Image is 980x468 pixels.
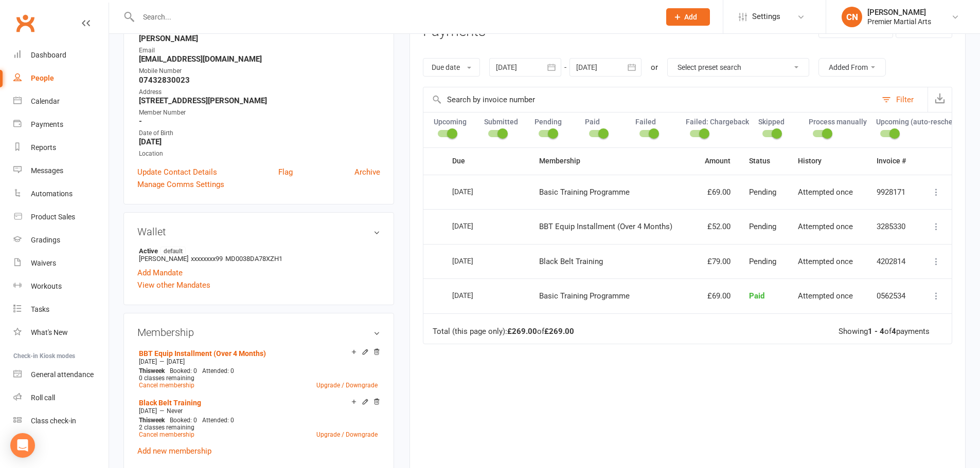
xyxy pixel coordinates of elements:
[137,446,211,456] a: Add new membership
[202,367,234,375] span: Attended: 0
[278,166,293,178] a: Flag
[31,51,66,59] div: Dashboard
[740,148,789,174] th: Status
[651,61,658,73] div: or
[443,148,530,174] th: Due
[13,136,109,159] a: Reports
[13,67,109,90] a: People
[13,205,109,229] a: Product Sales
[749,188,776,197] span: Pending
[877,87,928,112] button: Filter
[139,149,380,159] div: Location
[842,7,862,27] div: CN
[170,417,197,424] span: Booked: 0
[423,58,480,77] button: Due date
[136,358,380,366] div: —
[139,137,380,146] strong: [DATE]
[423,24,486,40] h3: Payments
[139,382,194,389] a: Cancel membership
[31,120,63,128] div: Payments
[867,148,919,174] th: Invoice #
[139,128,380,138] div: Date of Birth
[798,222,853,231] span: Attempted once
[31,213,75,221] div: Product Sales
[139,54,380,64] strong: [EMAIL_ADDRESS][DOMAIN_NAME]
[137,267,183,279] a: Add Mandate
[136,367,167,375] div: week
[452,253,500,269] div: [DATE]
[316,431,378,438] a: Upgrade / Downgrade
[13,409,109,433] a: Class kiosk mode
[876,118,970,126] label: Upcoming (auto-reschedule)
[31,394,55,402] div: Roll call
[818,58,886,77] button: Added From
[867,209,919,244] td: 3285330
[752,5,780,28] span: Settings
[139,96,380,105] strong: [STREET_ADDRESS][PERSON_NAME]
[354,166,380,178] a: Archive
[202,417,234,424] span: Attended: 0
[136,407,380,415] div: —
[867,175,919,210] td: 9928171
[433,327,574,336] div: Total (this page only): of
[139,431,194,438] a: Cancel membership
[534,118,576,126] label: Pending
[789,148,867,174] th: History
[13,298,109,321] a: Tasks
[635,118,676,126] label: Failed
[749,222,776,231] span: Pending
[139,247,375,255] strong: Active
[13,386,109,409] a: Roll call
[161,247,186,255] span: default
[868,327,884,336] strong: 1 - 4
[139,358,157,365] span: [DATE]
[539,257,603,266] span: Black Belt Training
[13,275,109,298] a: Workouts
[692,244,740,279] td: £79.00
[452,287,500,303] div: [DATE]
[12,10,38,36] a: Clubworx
[798,291,853,301] span: Attempted once
[484,118,525,126] label: Submitted
[139,76,380,85] strong: 07432830023
[31,282,62,290] div: Workouts
[423,87,877,112] input: Search by invoice number
[684,13,697,21] span: Add
[539,291,630,301] span: Basic Training Programme
[13,159,109,182] a: Messages
[544,327,574,336] strong: £269.00
[31,259,56,267] div: Waivers
[139,46,380,55] div: Email
[316,382,378,389] a: Upgrade / Downgrade
[692,175,740,210] td: £69.00
[896,93,914,106] div: Filter
[839,327,930,336] div: Showing of payments
[139,349,266,358] a: BBT Equip Installment (Over 4 Months)
[31,328,68,336] div: What's New
[31,417,76,425] div: Class check-in
[13,321,109,344] a: What's New
[137,166,217,178] a: Update Contact Details
[13,90,109,113] a: Calendar
[585,118,626,126] label: Paid
[136,417,167,424] div: week
[139,367,151,375] span: This
[137,245,380,264] li: [PERSON_NAME]
[692,278,740,313] td: £69.00
[539,188,630,197] span: Basic Training Programme
[867,17,931,26] div: Premier Martial Arts
[31,305,49,313] div: Tasks
[31,236,60,244] div: Gradings
[892,327,896,336] strong: 4
[139,399,201,407] a: Black Belt Training
[139,424,194,431] span: 2 classes remaining
[434,118,475,126] label: Upcoming
[452,218,500,234] div: [DATE]
[10,433,35,458] div: Open Intercom Messenger
[31,166,63,175] div: Messages
[452,183,500,199] div: [DATE]
[13,113,109,136] a: Payments
[31,143,56,152] div: Reports
[31,97,60,105] div: Calendar
[225,255,282,263] span: MD0038DA78XZH1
